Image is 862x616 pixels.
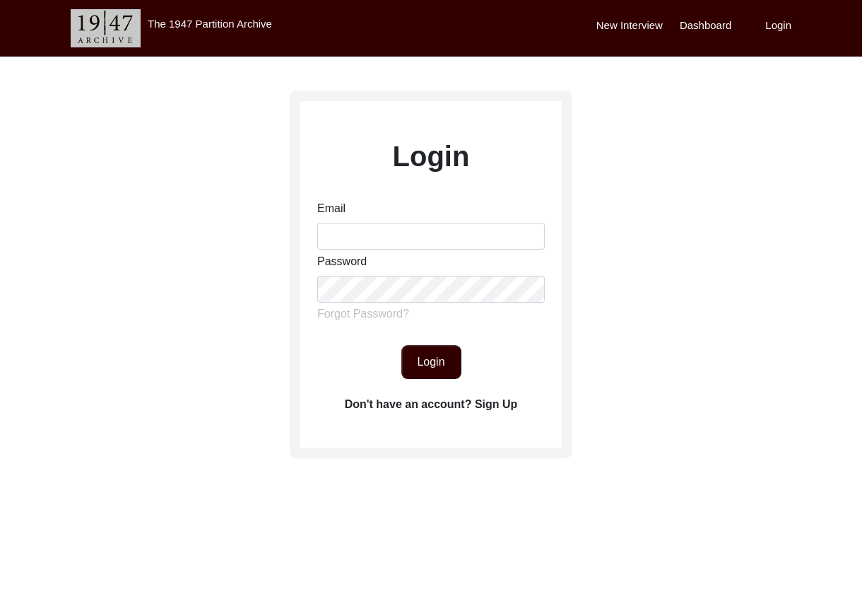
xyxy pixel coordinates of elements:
label: Password [317,253,367,270]
label: Don't have an account? Sign Up [345,396,518,413]
label: Email [317,200,346,217]
label: Login [393,135,470,178]
label: Forgot Password? [317,306,409,322]
label: Login [765,18,791,34]
label: Dashboard [680,18,731,34]
img: header-logo.png [71,9,141,47]
button: Login [401,345,461,379]
label: New Interview [596,18,663,34]
label: The 1947 Partition Archive [148,18,272,30]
